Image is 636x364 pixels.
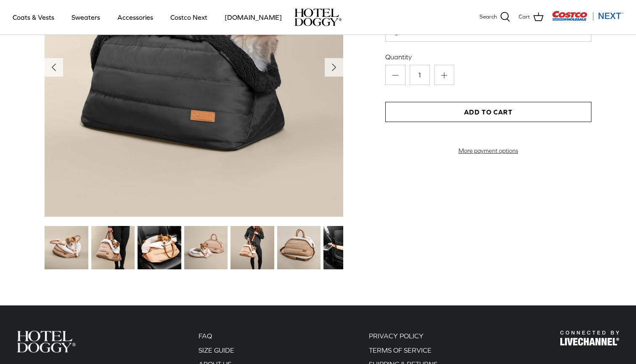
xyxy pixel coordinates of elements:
a: More payment options [385,147,591,154]
a: Cart [519,12,543,23]
a: [DOMAIN_NAME] [217,3,289,32]
a: Coats & Vests [5,3,62,32]
img: Hotel Doggy Costco Next [17,331,76,352]
span: Cart [519,13,530,21]
a: SIZE GUIDE [199,346,234,354]
a: Search [480,12,510,23]
button: Next [325,58,343,77]
label: Quantity [385,52,591,61]
img: Costco Next [552,11,623,21]
button: Add to Cart [385,102,591,122]
a: Sweaters [64,3,108,32]
img: small dog in a tan dog carrier on a black seat in the car [138,226,181,269]
button: Previous [45,58,63,77]
a: PRIVACY POLICY [369,332,424,340]
span: Search [480,13,497,21]
img: Hotel Doggy Costco Next [560,331,619,345]
a: TERMS OF SERVICE [369,346,432,354]
a: Visit Costco Next [552,16,623,22]
img: hoteldoggycom [294,8,342,26]
a: FAQ [199,332,212,340]
input: Quantity [410,65,430,85]
a: Accessories [110,3,161,32]
a: hoteldoggy.com hoteldoggycom [294,8,342,26]
a: Costco Next [163,3,215,32]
